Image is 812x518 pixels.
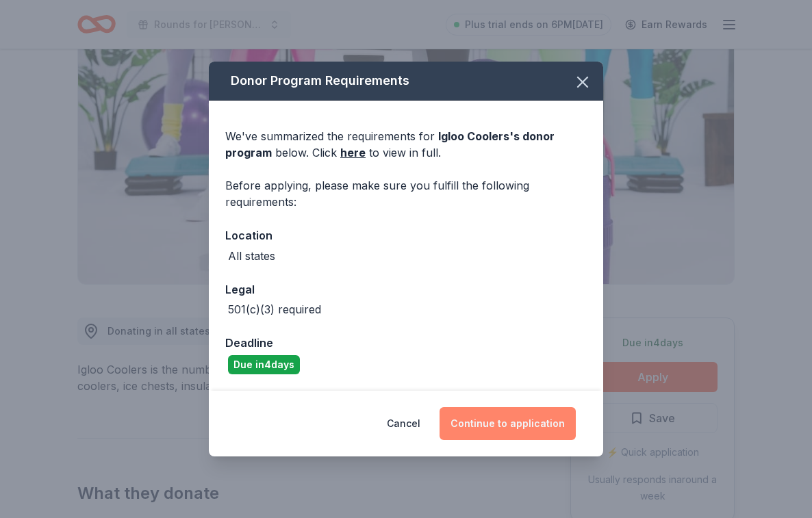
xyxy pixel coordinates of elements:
[225,281,587,298] div: Legal
[225,128,587,161] div: We've summarized the requirements for below. Click to view in full.
[228,248,275,264] div: All states
[225,334,587,352] div: Deadline
[340,144,366,161] a: here
[228,301,321,318] div: 501(c)(3) required
[225,226,587,244] div: Location
[225,177,587,210] div: Before applying, please make sure you fulfill the following requirements:
[387,407,420,440] button: Cancel
[440,407,576,440] button: Continue to application
[209,62,603,101] div: Donor Program Requirements
[228,355,300,374] div: Due in 4 days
